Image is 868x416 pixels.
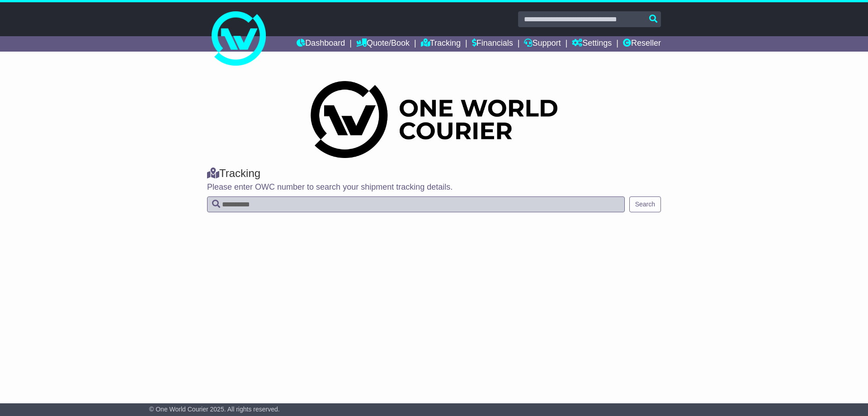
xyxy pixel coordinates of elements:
[311,81,557,158] img: Dark
[356,36,410,52] a: Quote/Book
[149,406,280,413] span: © One World Courier 2025. All rights reserved.
[629,196,661,212] button: Search
[421,36,461,52] a: Tracking
[207,167,661,180] div: Tracking
[623,36,661,52] a: Reseller
[572,36,612,52] a: Settings
[297,36,345,52] a: Dashboard
[524,36,561,52] a: Support
[207,182,661,192] p: Please enter OWC number to search your shipment tracking details.
[472,36,513,52] a: Financials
